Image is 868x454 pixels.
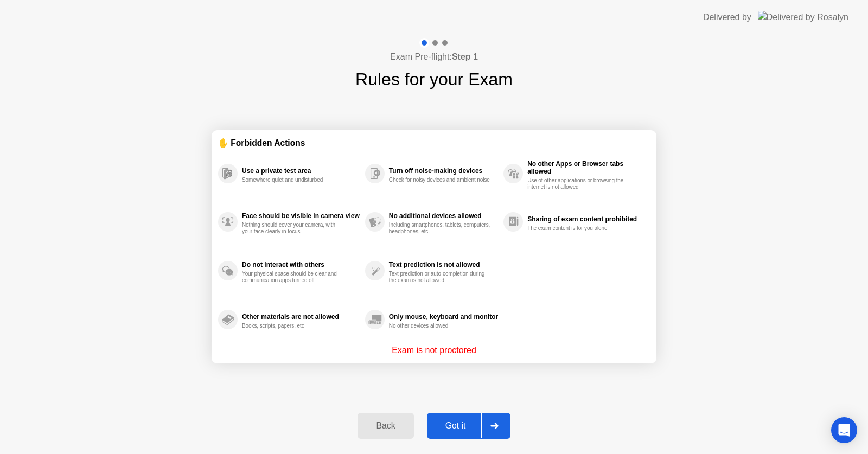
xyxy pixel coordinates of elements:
div: Including smartphones, tablets, computers, headphones, etc. [389,222,492,235]
p: Exam is not proctored [392,344,476,357]
div: Use of other applications or browsing the internet is not allowed [527,177,630,190]
b: Step 1 [452,52,478,61]
div: Text prediction is not allowed [389,261,498,268]
div: No other Apps or Browser tabs allowed [527,160,644,175]
div: Only mouse, keyboard and monitor [389,313,498,321]
div: No additional devices allowed [389,212,498,220]
div: Sharing of exam content prohibited [527,215,644,223]
div: Back [361,421,410,431]
img: Delivered by Rosalyn [758,11,848,23]
div: Delivered by [703,11,751,24]
button: Back [358,413,413,439]
div: No other devices allowed [389,323,492,329]
div: Your physical space should be clear and communication apps turned off [242,271,344,284]
div: The exam content is for you alone [527,225,630,232]
div: Use a private test area [242,167,360,175]
div: Check for noisy devices and ambient noise [389,177,492,183]
h4: Exam Pre-flight: [390,50,478,63]
div: Open Intercom Messenger [831,417,857,443]
div: Turn off noise-making devices [389,167,498,175]
h1: Rules for your Exam [355,66,513,92]
div: Books, scripts, papers, etc [242,323,344,329]
div: Do not interact with others [242,261,360,268]
div: Somewhere quiet and undisturbed [242,177,344,183]
button: Got it [427,413,510,439]
div: ✋ Forbidden Actions [218,137,650,149]
div: Nothing should cover your camera, with your face clearly in focus [242,222,344,235]
div: Face should be visible in camera view [242,212,360,220]
div: Got it [430,421,481,431]
div: Text prediction or auto-completion during the exam is not allowed [389,271,492,284]
div: Other materials are not allowed [242,313,360,321]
